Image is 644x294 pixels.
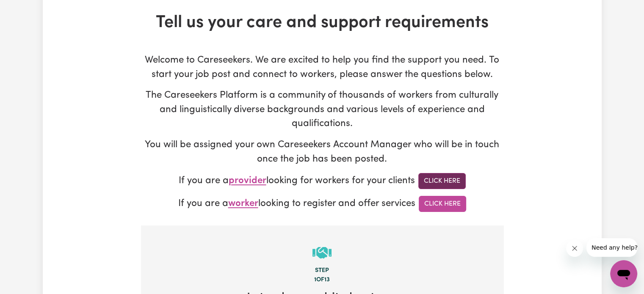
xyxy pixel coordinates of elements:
[141,173,503,189] p: If you are a looking for workers for your clients
[155,275,490,285] div: 1 of 13
[141,196,503,212] p: If you are a looking to register and offer services
[141,88,503,131] p: The Careseekers Platform is a community of thousands of workers from culturally and linguisticall...
[141,138,503,166] p: You will be assigned your own Careseekers Account Manager who will be in touch once the job has b...
[155,266,490,275] div: Step
[418,173,466,189] a: Click Here
[566,240,583,257] iframe: Close message
[610,260,637,287] iframe: Button to launch messaging window
[228,199,258,209] span: worker
[141,53,503,82] p: Welcome to Careseekers. We are excited to help you find the support you need. To start your job p...
[5,6,51,13] span: Need any help?
[141,13,503,33] h1: Tell us your care and support requirements
[419,196,466,212] a: Click Here
[586,238,637,257] iframe: Message from company
[229,176,266,186] span: provider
